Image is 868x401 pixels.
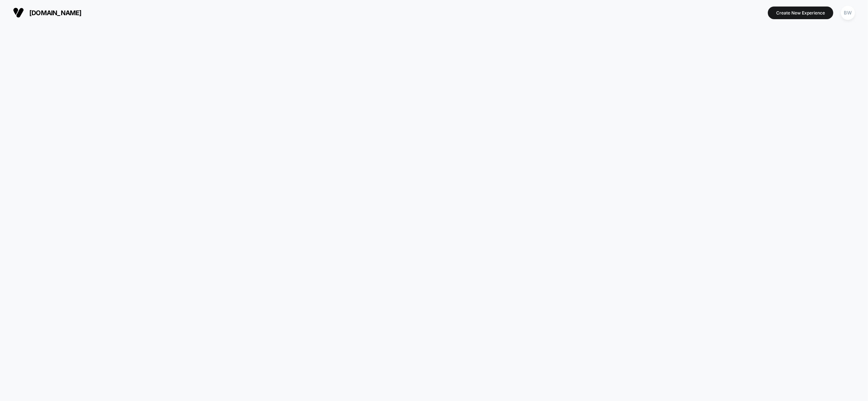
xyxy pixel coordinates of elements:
button: Create New Experience [768,7,833,19]
button: BW [839,5,857,20]
div: BW [841,6,855,20]
img: Visually logo [13,7,24,18]
button: [DOMAIN_NAME] [11,7,84,18]
span: [DOMAIN_NAME] [29,9,82,17]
